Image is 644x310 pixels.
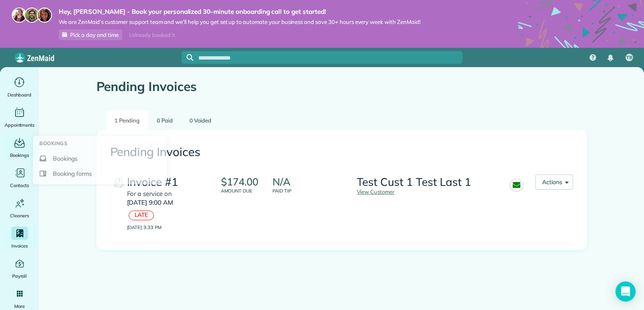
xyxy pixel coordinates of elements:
small: Paid Tip [273,188,357,195]
a: Contacts [3,166,36,190]
h2: Pending Invoices [110,146,573,159]
div: Notifications [602,49,619,67]
nav: Main [583,48,644,67]
div: [DATE] 9:00 AM [127,198,207,211]
span: Invoices [11,242,28,250]
a: Bookings [36,151,164,166]
h1: Pending Invoices [96,80,587,94]
span: Appointments [5,121,35,129]
img: maria-72a9807cf96188c08ef61303f053569d2e2a8a1cde33d635c8a3ac13582a053d.jpg [12,8,27,23]
span: Dashboard [8,91,31,99]
span: Pick a day and time [70,31,119,38]
small: [DATE] 3:33 PM [127,224,211,231]
img: jorge-587dff0eeaa6aab1f244e6dc62b8924c3b6ad411094392a53c71c6c4a576187d.jpg [24,8,39,23]
button: Actions [535,175,573,190]
a: View Customer [357,188,395,195]
a: Booking forms [36,166,164,181]
h3: Test Cust 1 Test Last 1 [357,176,471,188]
div: For a service on [127,188,207,198]
span: Bookings [10,151,29,159]
p: N/A [273,176,291,187]
p: $174.00 [221,176,258,187]
button: Focus search [182,54,193,61]
div: Open Intercom Messenger [615,281,636,302]
span: Cleaners [10,211,29,220]
a: 1 Pending [106,110,148,130]
a: Cleaners [3,196,36,220]
a: 0 Paid [149,110,181,130]
span: Payroll [12,272,27,280]
strong: Hey, [PERSON_NAME] - Book your personalized 30-minute onboarding call to get started! [59,8,421,16]
a: 0 Voided [182,110,219,130]
span: Contacts [10,181,29,190]
a: Payroll [3,257,36,280]
div: I already booked it [124,30,180,40]
a: Invoices [3,227,36,250]
span: Booking forms [53,169,91,178]
small: Amount due [221,188,262,195]
a: Dashboard [3,76,36,99]
a: Pick a day and time [59,29,122,40]
a: Bookings [3,136,36,159]
span: Bookings [53,154,78,163]
span: We are ZenMaid’s customer support team and we’ll help you get set up to automate your business an... [59,18,421,26]
svg: Focus search [187,54,193,61]
a: Appointments [3,106,36,129]
span: Bookings [39,139,68,148]
span: TB [626,55,632,61]
div: LATE [129,211,154,220]
img: michelle-19f622bdf1676172e81f8f8fba1fb50e276960ebfe0243fe18214015130c80e4.jpg [37,8,52,23]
